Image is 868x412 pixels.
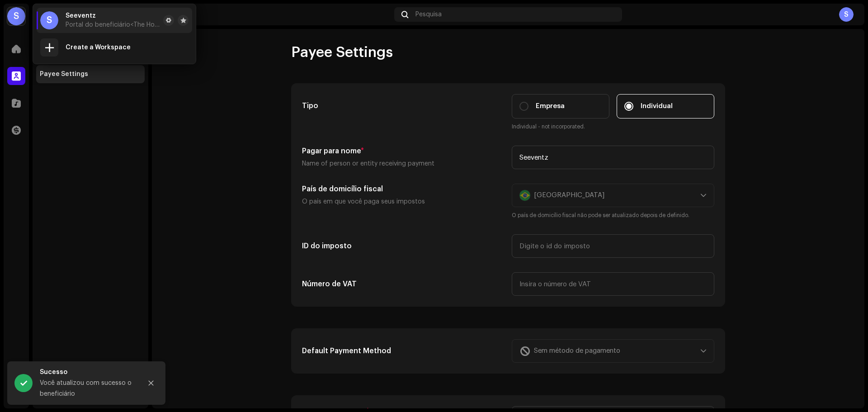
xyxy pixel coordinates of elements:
[302,146,505,156] h5: Pagar para nome
[40,378,135,399] div: Você atualizou com sucesso o beneficiário
[66,44,131,51] strong: Create a Workspace
[302,346,505,356] h5: Default Payment Method
[512,211,714,220] small: O país de domicílio fiscal não pode ser atualizado depois de definido.
[536,101,565,111] span: Empresa
[512,122,714,131] small: Individual - not incorporated.
[40,11,58,29] div: S
[302,279,505,289] h5: Número de VAT
[130,22,186,28] span: <The Home Music>
[40,367,135,378] div: Sucesso
[512,234,714,258] input: Digite o id do imposto
[512,272,714,296] input: Insira o número de VAT
[36,65,145,83] re-m-nav-item: Payee Settings
[66,12,96,19] span: Seeventz
[40,71,88,78] div: Payee Settings
[163,11,391,18] div: Conta
[512,146,714,169] input: Digite o nome
[415,11,442,18] span: Pesquisa
[839,7,854,22] div: S
[302,196,505,207] p: O país em que você paga seus impostos
[66,21,160,28] span: Portal do beneficiário <The Home Music>
[7,7,25,25] div: S
[641,101,673,111] span: Individual
[302,184,505,194] h5: País de domicílio fiscal
[142,374,160,392] button: Close
[302,158,505,169] p: Name of person or entity receiving payment
[291,43,393,62] span: Payee Settings
[302,100,505,111] h5: Tipo
[302,241,505,251] h5: ID do imposto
